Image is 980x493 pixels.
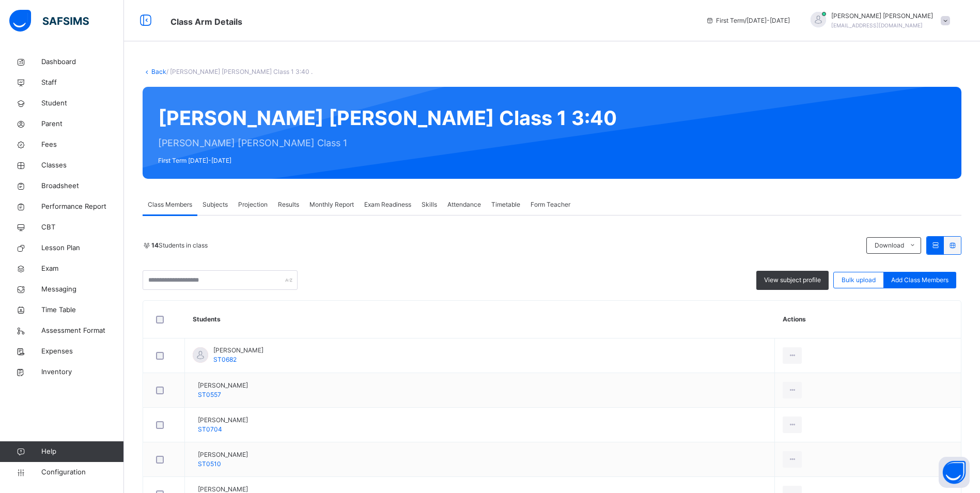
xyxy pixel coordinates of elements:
[309,200,354,209] span: Monthly Report
[203,200,228,209] span: Subjects
[875,241,904,250] span: Download
[41,160,124,171] span: Classes
[891,275,948,285] span: Add Class Members
[170,17,242,27] span: Class Arm Details
[41,222,124,233] span: CBT
[842,275,876,285] span: Bulk upload
[41,264,124,274] span: Exam
[41,467,123,477] span: Configuration
[41,446,123,457] span: Help
[41,98,124,109] span: Student
[213,356,237,363] span: ST0682
[41,305,124,315] span: Time Table
[213,346,263,355] span: [PERSON_NAME]
[41,243,124,253] span: Lesson Plan
[775,301,961,338] th: Actions
[198,450,248,459] span: [PERSON_NAME]
[151,68,166,75] a: Back
[278,200,299,209] span: Results
[41,57,124,67] span: Dashboard
[41,346,124,357] span: Expenses
[41,284,124,295] span: Messaging
[364,200,411,209] span: Exam Readiness
[151,241,159,249] b: 14
[831,11,933,21] span: [PERSON_NAME] [PERSON_NAME]
[939,457,970,488] button: Open asap
[41,140,124,150] span: Fees
[706,16,790,25] span: session/term information
[198,425,222,433] span: ST0704
[41,181,124,191] span: Broadsheet
[764,275,821,285] span: View subject profile
[41,326,124,336] span: Assessment Format
[238,200,268,209] span: Projection
[166,68,313,75] span: / [PERSON_NAME] [PERSON_NAME] Class 1 3:40 .
[198,391,221,398] span: ST0557
[151,241,208,250] span: Students in class
[198,415,248,425] span: [PERSON_NAME]
[198,460,221,468] span: ST0510
[41,367,124,377] span: Inventory
[185,301,775,338] th: Students
[41,78,124,88] span: Staff
[447,200,481,209] span: Attendance
[831,22,923,28] span: [EMAIL_ADDRESS][DOMAIN_NAME]
[800,11,955,30] div: AbdulazizRavat
[491,200,520,209] span: Timetable
[422,200,437,209] span: Skills
[198,381,248,390] span: [PERSON_NAME]
[41,202,124,212] span: Performance Report
[41,119,124,129] span: Parent
[9,10,89,32] img: safsims
[148,200,192,209] span: Class Members
[531,200,570,209] span: Form Teacher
